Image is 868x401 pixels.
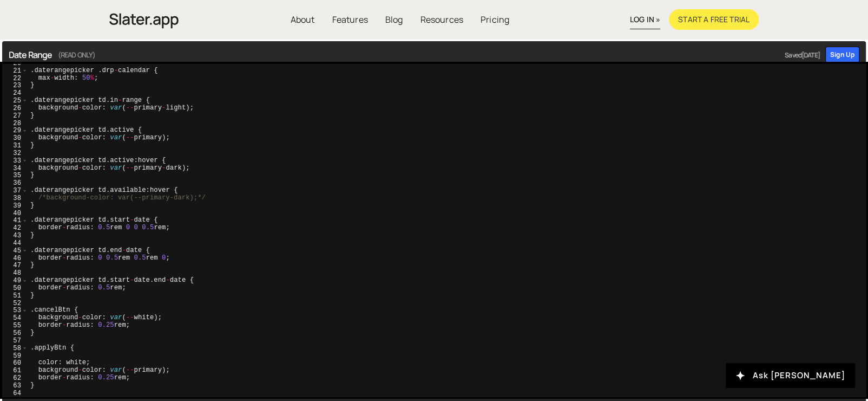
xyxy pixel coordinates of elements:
div: 21 [2,67,28,75]
div: 27 [2,112,28,120]
div: 63 [2,382,28,390]
a: Features [324,9,377,30]
div: 48 [2,269,28,277]
div: 39 [2,202,28,210]
a: Pricing [472,9,518,30]
div: 35 [2,172,28,179]
div: 60 [2,359,28,367]
img: Slater is an modern coding environment with an inbuilt AI tool. Get custom code quickly with no c... [109,10,179,31]
div: 22 [2,75,28,82]
div: 31 [2,142,28,150]
div: 43 [2,232,28,240]
div: 30 [2,134,28,142]
div: 56 [2,329,28,337]
div: 36 [2,179,28,187]
div: 59 [2,352,28,360]
a: Resources [411,9,471,30]
div: 26 [2,105,28,112]
div: 24 [2,89,28,97]
div: 42 [2,224,28,232]
div: 53 [2,307,28,314]
div: Saved [779,50,820,60]
div: 57 [2,337,28,345]
div: 45 [2,247,28,255]
div: 37 [2,187,28,195]
div: 52 [2,300,28,307]
div: 33 [2,157,28,165]
div: 54 [2,314,28,322]
div: 41 [2,217,28,224]
div: 50 [2,284,28,292]
div: 51 [2,292,28,300]
a: Start a free trial [669,9,759,30]
a: log in » [630,10,660,29]
div: 34 [2,165,28,172]
div: 62 [2,374,28,382]
div: 25 [2,97,28,105]
div: 40 [2,210,28,217]
div: 55 [2,322,28,329]
div: 61 [2,367,28,374]
div: 47 [2,262,28,269]
div: 29 [2,127,28,134]
div: 28 [2,120,28,127]
h1: Date Range [9,48,820,61]
a: Sign Up [825,47,859,63]
div: 49 [2,277,28,284]
small: (READ ONLY) [58,48,96,61]
div: 64 [2,390,28,397]
div: 46 [2,255,28,262]
div: 58 [2,345,28,352]
a: Blog [377,9,412,30]
div: [DATE] [801,50,820,60]
div: 32 [2,150,28,157]
div: 44 [2,240,28,247]
button: Ask [PERSON_NAME] [726,363,855,388]
a: home [109,8,179,31]
div: 38 [2,195,28,202]
div: 23 [2,82,28,89]
a: About [282,9,324,30]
